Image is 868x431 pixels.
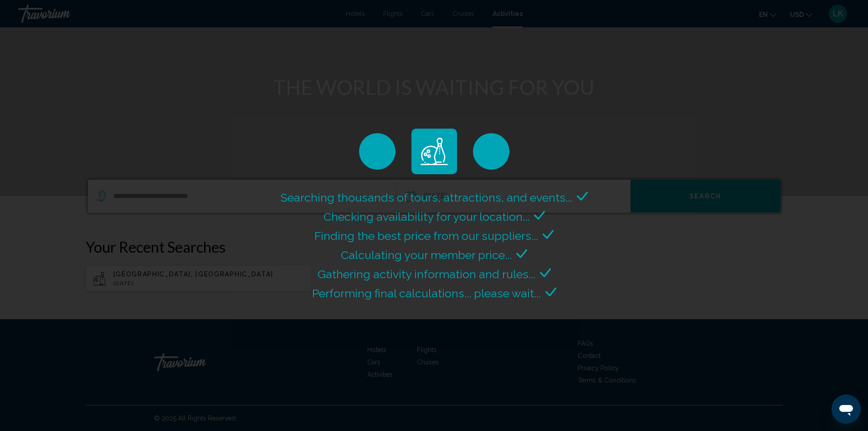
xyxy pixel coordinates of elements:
[341,248,512,262] span: Calculating your member price...
[324,210,529,223] span: Checking availability for your location...
[318,267,535,281] span: Gathering activity information and rules...
[312,286,541,300] span: Performing final calculations... please wait...
[832,395,861,424] iframe: Кнопка запуска окна обмена сообщениями
[281,191,572,204] span: Searching thousands of tours, attractions, and events...
[314,229,538,243] span: Finding the best price from our suppliers...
